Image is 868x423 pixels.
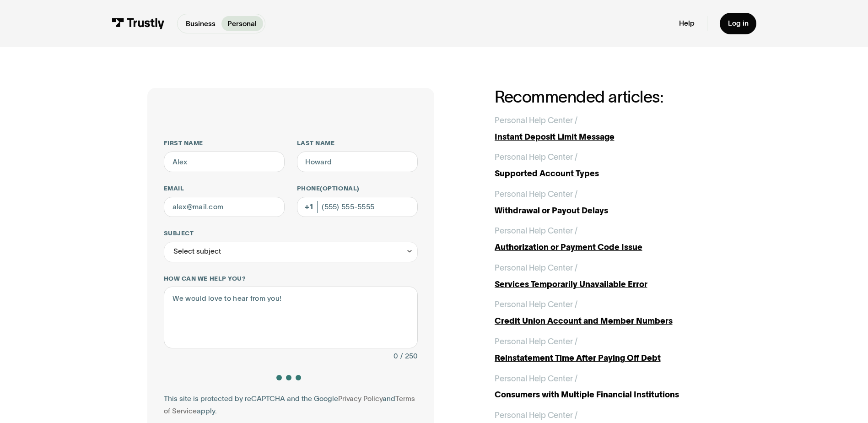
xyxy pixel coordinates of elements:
a: Personal Help Center /Instant Deposit Limit Message [495,114,721,143]
div: Log in [728,19,749,28]
div: Personal Help Center / [495,373,577,385]
a: Privacy Policy [338,395,383,402]
div: Personal Help Center / [495,336,577,348]
label: How can we help you? [164,275,418,283]
div: Personal Help Center / [495,225,577,237]
label: Phone [297,184,418,193]
a: Personal Help Center /Consumers with Multiple Financial Institutions [495,373,721,401]
img: Trustly Logo [112,18,165,29]
label: Subject [164,229,418,238]
div: Personal Help Center / [495,188,577,201]
a: Personal Help Center /Services Temporarily Unavailable Error [495,262,721,291]
div: Credit Union Account and Member Numbers [495,315,721,327]
h2: Recommended articles: [495,88,721,106]
div: 0 [394,350,398,363]
div: Reinstatement Time After Paying Off Debt [495,352,721,364]
div: Personal Help Center / [495,114,577,127]
div: Authorization or Payment Code Issue [495,241,721,254]
input: alex@mail.com [164,197,285,217]
div: Personal Help Center / [495,151,577,163]
a: Personal [221,16,263,31]
div: Consumers with Multiple Financial Institutions [495,389,721,401]
a: Personal Help Center /Reinstatement Time After Paying Off Debt [495,336,721,364]
div: Supported Account Types [495,168,721,180]
div: Select subject [173,245,221,258]
div: Instant Deposit Limit Message [495,131,721,143]
div: Personal Help Center / [495,262,577,274]
a: Terms of Service [164,395,415,415]
a: Personal Help Center /Credit Union Account and Member Numbers [495,298,721,327]
label: First name [164,139,285,147]
div: Personal Help Center / [495,409,577,422]
div: / 250 [400,350,418,363]
div: This site is protected by reCAPTCHA and the Google and apply. [164,393,418,418]
div: Withdrawal or Payout Delays [495,205,721,217]
div: Services Temporarily Unavailable Error [495,278,721,291]
p: Business [186,18,216,29]
a: Log in [720,13,757,34]
a: Personal Help Center /Withdrawal or Payout Delays [495,188,721,217]
p: Personal [227,18,257,29]
a: Business [179,16,221,31]
div: Personal Help Center / [495,298,577,311]
label: Email [164,184,285,193]
input: Alex [164,152,285,172]
label: Last name [297,139,418,147]
a: Personal Help Center /Authorization or Payment Code Issue [495,225,721,254]
input: Howard [297,152,418,172]
a: Personal Help Center /Supported Account Types [495,151,721,180]
span: (Optional) [320,185,359,192]
a: Help [679,19,695,28]
input: (555) 555-5555 [297,197,418,217]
